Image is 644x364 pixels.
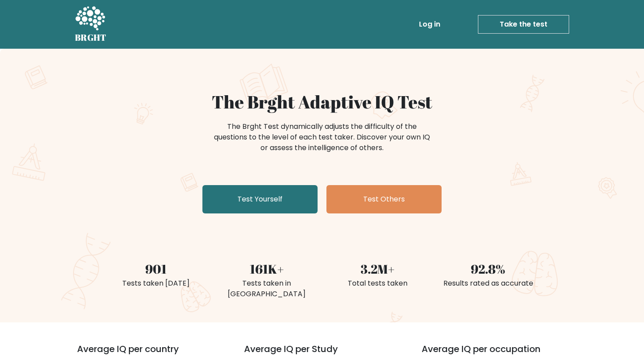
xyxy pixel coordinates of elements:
h5: BRGHT [75,32,107,43]
div: Tests taken [DATE] [106,278,206,289]
a: Take the test [478,15,569,34]
a: Log in [415,15,444,33]
h1: The Brght Adaptive IQ Test [106,91,538,112]
a: BRGHT [75,4,107,45]
div: 92.8% [438,259,538,278]
div: Results rated as accurate [438,278,538,289]
div: The Brght Test dynamically adjusts the difficulty of the questions to the level of each test take... [211,121,433,153]
div: 901 [106,259,206,278]
div: 161K+ [217,259,317,278]
div: Tests taken in [GEOGRAPHIC_DATA] [217,278,317,299]
div: 3.2M+ [327,259,427,278]
div: Total tests taken [327,278,427,289]
a: Test Others [326,185,442,213]
a: Test Yourself [202,185,318,213]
